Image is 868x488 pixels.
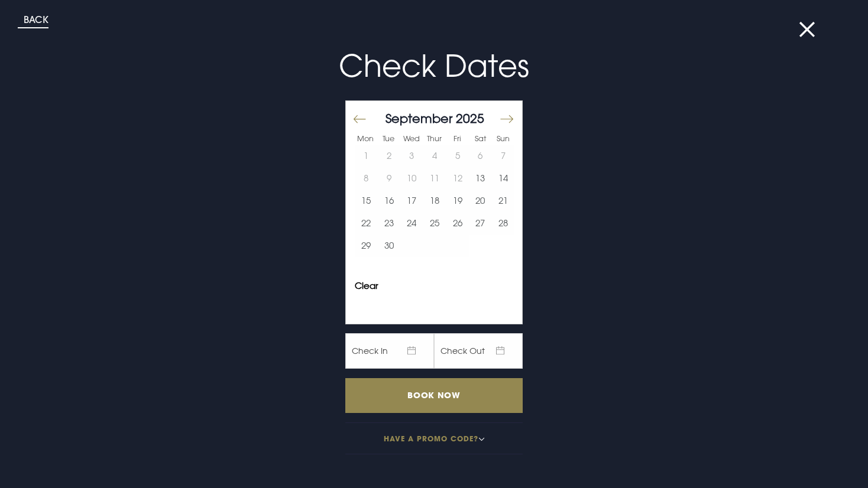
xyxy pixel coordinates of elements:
[423,190,446,212] button: 18
[491,212,514,235] td: Choose Sunday, September 28, 2025 as your start date.
[423,190,446,212] td: Choose Thursday, September 18, 2025 as your start date.
[469,212,492,235] button: 27
[469,167,492,190] td: Choose Saturday, September 13, 2025 as your start date.
[355,235,378,257] td: Choose Monday, September 29, 2025 as your start date.
[378,235,401,257] button: 30
[469,190,492,212] button: 20
[378,212,401,235] td: Choose Tuesday, September 23, 2025 as your start date.
[378,190,401,212] button: 16
[355,190,378,212] button: 15
[456,110,484,126] span: 2025
[423,212,446,235] td: Choose Thursday, September 25, 2025 as your start date.
[491,190,514,212] td: Choose Sunday, September 21, 2025 as your start date.
[446,212,469,235] button: 26
[469,212,492,235] td: Choose Saturday, September 27, 2025 as your start date.
[386,110,452,126] span: September
[400,190,423,212] button: 17
[378,235,401,257] td: Choose Tuesday, September 30, 2025 as your start date.
[378,212,401,235] button: 23
[400,190,423,212] td: Choose Wednesday, September 17, 2025 as your start date.
[400,212,423,235] td: Choose Wednesday, September 24, 2025 as your start date.
[446,212,469,235] td: Choose Friday, September 26, 2025 as your start date.
[153,43,715,89] p: Check Dates
[446,190,469,212] td: Choose Friday, September 19, 2025 as your start date.
[353,106,367,131] button: Move backward to switch to the previous month.
[18,15,59,28] button: Back
[499,106,513,131] button: Move forward to switch to the next month.
[400,212,423,235] button: 24
[345,378,523,413] input: Book Now
[446,190,469,212] button: 19
[345,422,523,454] button: Have a promo code?
[355,235,378,257] button: 29
[491,167,514,190] td: Choose Sunday, September 14, 2025 as your start date.
[378,190,401,212] td: Choose Tuesday, September 16, 2025 as your start date.
[469,167,492,190] button: 13
[491,190,514,212] button: 21
[355,190,378,212] td: Choose Monday, September 15, 2025 as your start date.
[491,167,514,190] button: 14
[355,281,378,290] button: Clear
[355,212,378,235] td: Choose Monday, September 22, 2025 as your start date.
[434,333,523,369] span: Check Out
[345,333,434,369] span: Check In
[423,212,446,235] button: 25
[469,190,492,212] td: Choose Saturday, September 20, 2025 as your start date.
[491,212,514,235] button: 28
[355,212,378,235] button: 22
